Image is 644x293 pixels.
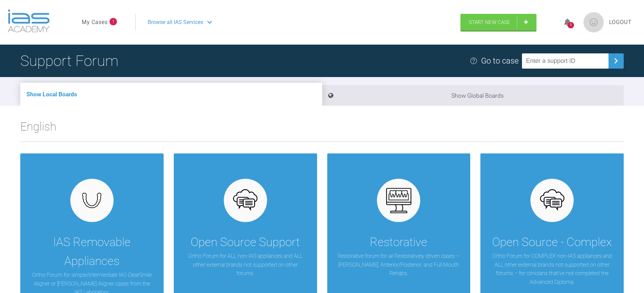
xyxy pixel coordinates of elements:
input: Enter a support ID [522,53,609,69]
h2: English [20,117,624,142]
img: opensource.6e495855.svg [539,188,565,214]
a: Logout [609,18,632,27]
span: Start New Case [469,19,510,25]
div: Restorative [370,233,427,252]
li: Show Global Boards [322,85,624,106]
h1: Support Forum [20,49,118,73]
p: Restorative forum for all Restoratively driven cases – [PERSON_NAME], Anterior/Posterior, and Ful... [337,252,460,278]
img: opensource.6e495855.svg [232,188,258,214]
img: removables.927eaa4e.svg [79,191,105,210]
div: Go to case [481,54,519,67]
div: 8 [568,22,574,28]
div: Open Source Support [191,233,300,252]
div: IAS Removable Appliances [30,233,153,271]
div: Open Source - Complex [492,233,612,252]
span: 1 [110,18,117,25]
img: restorative.65e8f6b6.svg [386,188,412,214]
a: Start New Case [460,14,536,31]
img: profile.png [583,12,604,32]
li: Show Local Boards [20,83,322,106]
img: help.e70b9f3d.svg [470,57,478,65]
span: Browse all IAS Services [148,18,203,27]
p: Ortho Forum for ALL non-IAS appliances and ALL other external brands not supported on other forums. [184,252,307,278]
p: Ortho Forum for COMPLEX non-IAS appliances and ALL other external brands not supported on other f... [491,252,614,286]
img: chevronRight.28bd32b0.svg [611,55,621,66]
a: My Cases [82,18,108,27]
img: logo-light.3e3ef733.png [8,9,50,32]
